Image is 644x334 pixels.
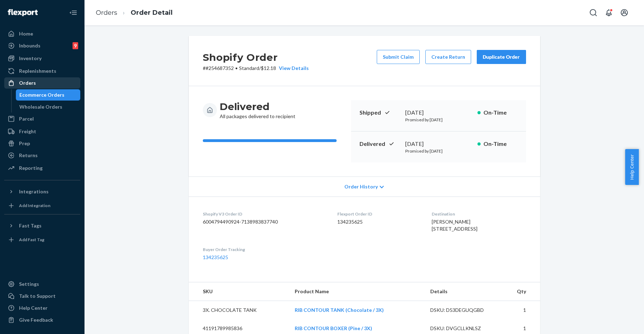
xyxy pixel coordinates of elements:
[602,6,616,20] button: Open notifications
[4,302,80,314] a: Help Center
[432,211,526,217] dt: Destination
[19,188,49,195] div: Integrations
[4,220,80,231] button: Fast Tags
[203,65,309,72] p: # #254687352 / $12.18
[337,211,420,217] dt: Flexport Order ID
[4,278,80,290] a: Settings
[220,100,295,120] div: All packages delivered to recipient
[405,117,472,123] p: Promised by [DATE]
[4,200,80,211] a: Add Integration
[203,211,326,217] dt: Shopify V3 Order ID
[502,301,540,320] td: 1
[4,234,80,245] a: Add Fast Tag
[295,307,384,313] a: RIB CONTOUR TANK (Chocolate / 3X)
[235,65,238,71] span: •
[4,126,80,137] a: Freight
[4,77,80,89] a: Orders
[19,103,62,110] div: Wholesale Orders
[4,138,80,149] a: Prep
[432,219,477,232] span: [PERSON_NAME] [STREET_ADDRESS]
[4,290,80,302] a: Talk to Support
[483,140,518,148] p: On-Time
[359,140,400,148] p: Delivered
[19,293,56,300] div: Talk to Support
[483,53,520,60] div: Duplicate Order
[19,91,64,98] div: Ecommerce Orders
[203,246,326,252] dt: Buyer Order Tracking
[430,307,496,314] div: DSKU: D53DEGUQGBD
[19,237,44,243] div: Add Fast Tag
[203,218,326,225] dd: 6004794490924-7138983837740
[19,79,36,86] div: Orders
[405,109,472,117] div: [DATE]
[359,109,400,117] p: Shipped
[295,325,372,331] a: RIB CONTOUR BOXER (Pine / 3X)
[344,183,378,190] span: Order History
[19,30,33,37] div: Home
[405,140,472,148] div: [DATE]
[425,50,471,64] button: Create Return
[19,203,50,208] div: Add Integration
[405,148,472,154] p: Promised by [DATE]
[96,9,117,17] a: Orders
[4,314,80,326] button: Give Feedback
[4,113,80,124] a: Parcel
[477,50,526,64] button: Duplicate Order
[66,6,80,20] button: Close Navigation
[19,222,42,229] div: Fast Tags
[19,140,30,147] div: Prep
[8,9,38,16] img: Flexport logo
[16,101,81,113] a: Wholesale Orders
[131,9,173,17] a: Order Detail
[19,115,34,122] div: Parcel
[19,304,48,311] div: Help Center
[220,100,295,113] h3: Delivered
[189,301,289,320] td: 3X. CHOCOLATE TANK
[502,282,540,301] th: Qty
[203,254,228,260] a: 134235625
[19,55,42,62] div: Inventory
[289,282,425,301] th: Product Name
[19,152,38,159] div: Returns
[19,316,53,323] div: Give Feedback
[189,282,289,301] th: SKU
[377,50,420,64] button: Submit Claim
[4,40,80,51] a: Inbounds9
[430,325,496,332] div: DSKU: DVGCLLKNLSZ
[19,68,56,75] div: Replenishments
[239,65,259,71] span: Standard
[16,89,81,101] a: Ecommerce Orders
[4,150,80,161] a: Returns
[4,186,80,197] button: Integrations
[337,218,420,225] dd: 134235625
[19,42,40,49] div: Inbounds
[19,165,43,172] div: Reporting
[90,2,178,23] ol: breadcrumbs
[203,50,309,65] h2: Shopify Order
[4,28,80,39] a: Home
[617,6,631,20] button: Open account menu
[586,6,600,20] button: Open Search Box
[425,282,502,301] th: Details
[483,109,518,117] p: On-Time
[276,65,309,72] button: View Details
[4,162,80,174] a: Reporting
[625,149,639,185] button: Help Center
[19,128,36,135] div: Freight
[4,65,80,77] a: Replenishments
[4,53,80,64] a: Inventory
[19,281,39,288] div: Settings
[73,42,78,49] div: 9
